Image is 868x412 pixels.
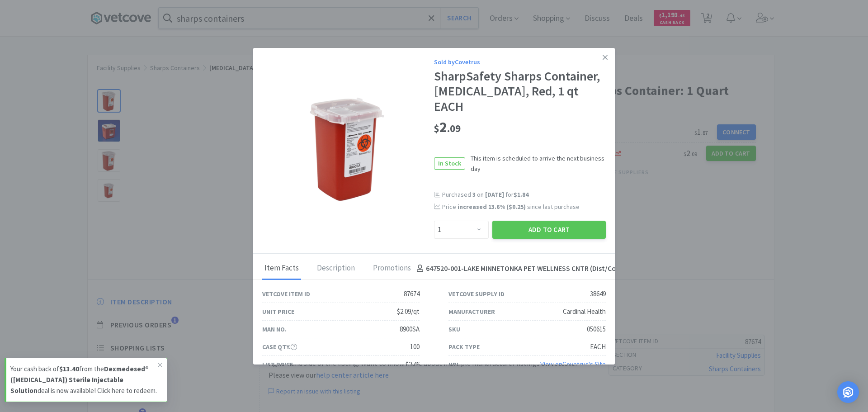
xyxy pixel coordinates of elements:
[434,158,465,169] span: In Stock
[434,69,606,114] div: SharpSafety Sharps Container, [MEDICAL_DATA], Red, 1 qt EACH
[262,360,293,369] div: List Price
[434,57,606,67] div: Sold by Covetrus
[262,342,297,352] div: Case Qty.
[406,359,420,370] div: $2.46
[448,289,505,299] div: Vetcove Supply ID
[448,360,460,369] div: URL
[442,190,606,199] div: Purchased on for
[590,341,606,352] div: EACH
[472,190,476,199] span: 3
[837,381,859,403] div: Open Intercom Messenger
[371,257,413,280] div: Promotions
[292,91,405,204] img: eb99bc9e837b46efb343aac3fe0099f4_38649.png
[458,203,526,211] span: increased 13.6 % ( )
[262,257,301,280] div: Item Facts
[448,307,495,317] div: Manufacturer
[485,190,504,199] span: [DATE]
[448,324,460,334] div: SKU
[442,202,606,212] div: Price since last purchase
[315,257,357,280] div: Description
[59,365,79,373] strong: $13.40
[434,118,461,136] span: 2
[10,365,149,395] strong: Dexmedesed® ([MEDICAL_DATA]) Sterile Injectable Solution
[590,289,606,299] div: 38649
[400,324,420,335] div: 8900SA
[563,306,606,317] div: Cardinal Health
[587,324,606,335] div: 050615
[492,221,606,239] button: Add to Cart
[514,190,528,199] span: $1.84
[509,203,524,211] span: $0.25
[410,341,420,352] div: 100
[10,364,158,396] p: Your cash back of from the deal is now available! Click here to redeem.
[262,289,310,299] div: Vetcove Item ID
[465,153,606,174] span: This item is scheduled to arrive the next business day
[262,324,287,334] div: Man No.
[397,306,420,317] div: $2.09/qt
[413,263,629,275] h4: 647520-001 - LAKE MINNETONKA PET WELLNESS CNTR (Dist/Comp)
[540,360,606,369] a: View onCovetrus's Site
[434,122,439,135] span: $
[404,289,420,299] div: 87674
[448,342,480,352] div: Pack Type
[262,307,294,317] div: Unit Price
[447,122,461,135] span: . 09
